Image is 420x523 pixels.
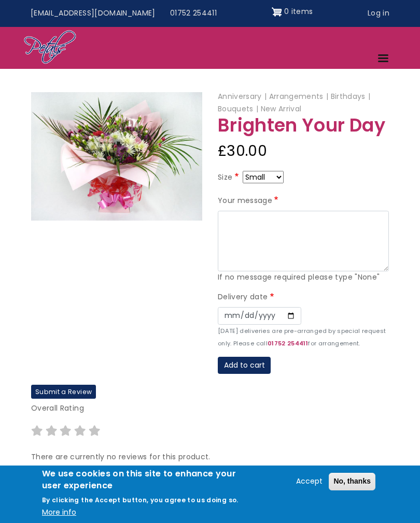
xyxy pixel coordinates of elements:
[218,327,386,347] small: [DATE] deliveries are pre-arranged by special request only. Please call for arrangement.
[218,104,258,114] span: Bouquets
[42,496,239,504] p: By clicking the Accept button, you agree to us doing so.
[218,357,271,374] button: Add to cart
[218,115,389,136] h1: Brighten Your Day
[42,506,76,519] button: More info
[272,4,282,20] img: Shopping cart
[329,473,375,490] button: No, thanks
[218,139,389,164] div: £30.00
[272,4,313,20] a: Shopping cart 0 items
[261,104,302,114] span: New Arrival
[331,91,371,101] span: Birthdays
[218,171,241,184] label: Size
[284,6,313,17] span: 0 items
[360,4,397,23] a: Log in
[23,4,163,23] a: [EMAIL_ADDRESS][DOMAIN_NAME]
[218,195,281,207] label: Your message
[292,475,327,488] button: Accept
[163,4,224,23] a: 01752 254411
[31,451,389,463] p: There are currently no reviews for this product.
[218,91,267,101] span: Anniversary
[218,291,276,303] label: Delivery date
[269,91,329,101] span: Arrangements
[31,385,96,399] label: Submit a Review
[268,339,308,347] a: 01752 254411
[42,468,244,491] h2: We use cookies on this site to enhance your user experience
[23,30,77,66] img: Home
[31,402,389,415] p: Overall Rating
[31,92,202,221] img: Brighten Your Day
[218,271,389,284] div: If no message required please type "None"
